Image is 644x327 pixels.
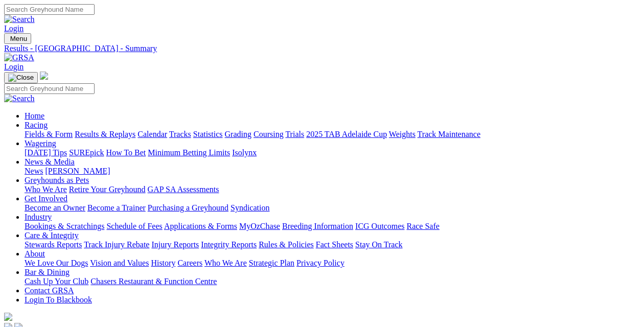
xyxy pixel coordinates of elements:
a: Coursing [254,130,284,138]
a: Home [25,111,44,120]
a: Contact GRSA [25,286,74,295]
a: Calendar [137,130,167,138]
a: [DATE] Tips [25,148,67,157]
div: Care & Integrity [25,240,640,249]
a: Applications & Forms [164,222,237,230]
a: Track Maintenance [418,130,480,138]
a: ICG Outcomes [355,222,404,230]
input: Search [4,4,95,15]
a: Careers [177,259,202,267]
a: Who We Are [25,185,67,194]
a: Isolynx [232,148,257,157]
a: Become a Trainer [87,203,146,212]
a: Wagering [25,139,56,148]
div: News & Media [25,167,640,176]
a: Retire Your Greyhound [69,185,146,194]
a: 2025 TAB Adelaide Cup [306,130,387,138]
a: Results - [GEOGRAPHIC_DATA] - Summary [4,44,640,53]
a: Get Involved [25,194,67,203]
div: Get Involved [25,203,640,213]
a: Grading [225,130,251,138]
a: Rules & Policies [259,240,314,249]
div: Racing [25,130,640,139]
a: Racing [25,121,48,129]
a: Who We Are [204,259,247,267]
a: Stay On Track [355,240,402,249]
a: Breeding Information [282,222,353,230]
img: logo-grsa-white.png [40,72,48,80]
span: Menu [10,35,27,42]
a: Greyhounds as Pets [25,176,89,184]
a: Statistics [193,130,223,138]
a: [PERSON_NAME] [45,167,110,175]
button: Toggle navigation [4,33,31,44]
a: Industry [25,213,52,221]
div: About [25,259,640,268]
a: Login To Blackbook [25,295,92,304]
div: Wagering [25,148,640,157]
div: Greyhounds as Pets [25,185,640,194]
a: Syndication [231,203,269,212]
img: GRSA [4,53,34,62]
a: News [25,167,43,175]
img: logo-grsa-white.png [4,313,12,321]
a: Vision and Values [90,259,149,267]
img: Search [4,94,35,103]
a: Schedule of Fees [106,222,162,230]
a: Fact Sheets [316,240,353,249]
a: News & Media [25,157,75,166]
a: Trials [285,130,304,138]
a: Weights [389,130,416,138]
a: Privacy Policy [296,259,344,267]
a: SUREpick [69,148,104,157]
a: Care & Integrity [25,231,79,240]
a: Tracks [169,130,191,138]
a: How To Bet [106,148,146,157]
a: Login [4,62,24,71]
a: Results & Replays [75,130,135,138]
a: Chasers Restaurant & Function Centre [90,277,217,286]
a: Race Safe [406,222,439,230]
a: Purchasing a Greyhound [148,203,228,212]
img: Close [8,74,34,82]
button: Toggle navigation [4,72,38,83]
a: Minimum Betting Limits [148,148,230,157]
input: Search [4,83,95,94]
a: MyOzChase [239,222,280,230]
img: Search [4,15,35,24]
a: Bookings & Scratchings [25,222,104,230]
a: History [151,259,175,267]
a: About [25,249,45,258]
a: Injury Reports [151,240,199,249]
div: Industry [25,222,640,231]
div: Bar & Dining [25,277,640,286]
a: Cash Up Your Club [25,277,88,286]
a: Integrity Reports [201,240,257,249]
a: Stewards Reports [25,240,82,249]
a: Track Injury Rebate [84,240,149,249]
a: Become an Owner [25,203,85,212]
a: Login [4,24,24,33]
a: Strategic Plan [249,259,294,267]
a: Bar & Dining [25,268,70,276]
a: GAP SA Assessments [148,185,219,194]
a: We Love Our Dogs [25,259,88,267]
a: Fields & Form [25,130,73,138]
